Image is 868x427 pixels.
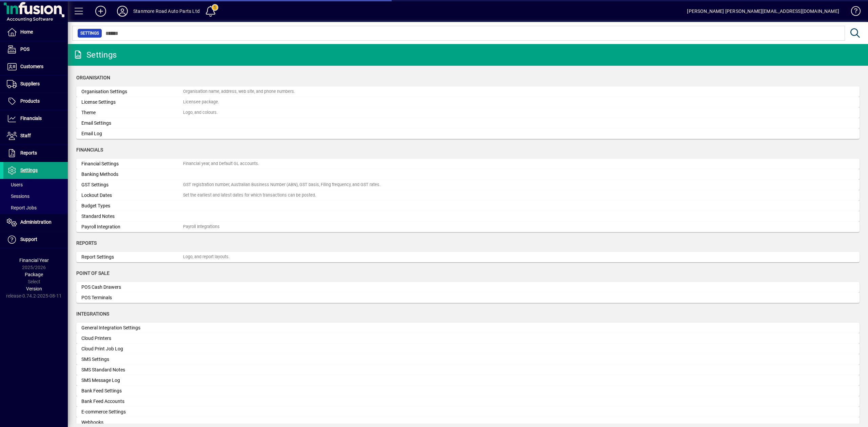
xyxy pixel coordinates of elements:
a: Organisation SettingsOrganisation name, address, web site, and phone numbers. [76,86,860,97]
a: General Integration Settings [76,323,860,333]
a: E-commerce Settings [76,407,860,417]
div: Theme [81,109,183,116]
a: POS [3,41,68,58]
a: SMS Message Log [76,375,860,386]
div: Report Settings [81,253,183,261]
div: General Integration Settings [81,324,183,331]
span: POS [20,46,29,52]
div: Payroll Integration [81,223,183,230]
a: Financial SettingsFinancial year, and Default GL accounts. [76,159,860,169]
a: Standard Notes [76,211,860,222]
div: [PERSON_NAME] [PERSON_NAME][EMAIL_ADDRESS][DOMAIN_NAME] [687,6,839,17]
a: Budget Types [76,201,860,211]
span: Version [26,286,42,291]
span: Reports [20,150,37,156]
a: Banking Methods [76,169,860,180]
a: POS Terminals [76,292,860,303]
div: GST registration number, Australian Business Number (ABN), GST basis, Filing frequency, and GST r... [183,182,380,188]
button: Add [90,5,112,17]
a: Payroll IntegrationPayroll Integrations [76,222,860,232]
span: Staff [20,133,31,138]
span: Administration [20,219,52,225]
a: Home [3,24,68,41]
a: Suppliers [3,76,68,93]
div: Logo, and colours. [183,109,218,116]
a: Bank Feed Accounts [76,396,860,407]
span: Package [25,272,43,277]
span: Customers [20,64,43,69]
span: Products [20,98,40,104]
div: Cloud Printers [81,335,183,342]
button: Profile [112,5,133,17]
div: Banking Methods [81,171,183,178]
div: Webhooks [81,419,183,426]
a: Reports [3,145,68,162]
a: Email Settings [76,118,860,128]
div: Cloud Print Job Log [81,345,183,352]
a: Report Jobs [3,202,68,213]
div: SMS Settings [81,356,183,363]
div: Licensee package. [183,99,219,105]
div: Budget Types [81,202,183,209]
a: ThemeLogo, and colours. [76,107,860,118]
a: Financials [3,110,68,127]
span: Integrations [76,311,109,317]
a: Email Log [76,128,860,139]
span: Users [7,182,23,187]
div: Organisation Settings [81,88,183,95]
div: Standard Notes [81,213,183,220]
div: Payroll Integrations [183,224,220,230]
a: Knowledge Base [846,1,860,23]
span: Settings [20,167,38,173]
div: Bank Feed Settings [81,387,183,394]
div: Set the earliest and latest dates for which transactions can be posted. [183,192,316,199]
span: Point of Sale [76,270,110,276]
div: Email Log [81,130,183,137]
a: POS Cash Drawers [76,282,860,292]
a: Bank Feed Settings [76,386,860,396]
span: Settings [80,30,99,37]
div: Financial Settings [81,160,183,167]
span: Sessions [7,194,29,199]
a: GST SettingsGST registration number, Australian Business Number (ABN), GST basis, Filing frequenc... [76,180,860,190]
div: Lockout Dates [81,192,183,199]
div: POS Cash Drawers [81,284,183,291]
div: Financial year, and Default GL accounts. [183,161,259,167]
a: Lockout DatesSet the earliest and latest dates for which transactions can be posted. [76,190,860,201]
div: GST Settings [81,181,183,188]
span: Home [20,29,33,35]
div: SMS Message Log [81,377,183,384]
div: POS Terminals [81,294,183,301]
span: Reports [76,240,97,246]
a: Cloud Printers [76,333,860,344]
span: Financials [76,147,103,152]
span: Support [20,237,37,242]
div: Logo, and report layouts. [183,254,230,260]
div: Stanmore Road Auto Parts Ltd [133,6,200,17]
div: Settings [73,49,117,60]
span: Report Jobs [7,205,37,210]
a: License SettingsLicensee package. [76,97,860,107]
div: SMS Standard Notes [81,366,183,373]
a: Report SettingsLogo, and report layouts. [76,252,860,262]
div: Organisation name, address, web site, and phone numbers. [183,88,295,95]
a: SMS Standard Notes [76,365,860,375]
span: Financials [20,116,42,121]
a: Cloud Print Job Log [76,344,860,354]
span: Organisation [76,75,110,80]
span: Suppliers [20,81,40,86]
a: Products [3,93,68,110]
span: Financial Year [19,258,49,263]
div: Email Settings [81,120,183,127]
a: Support [3,231,68,248]
div: Bank Feed Accounts [81,398,183,405]
a: Administration [3,214,68,231]
a: SMS Settings [76,354,860,365]
a: Users [3,179,68,190]
a: Customers [3,58,68,75]
div: License Settings [81,99,183,106]
a: Staff [3,127,68,144]
a: Sessions [3,190,68,202]
div: E-commerce Settings [81,408,183,415]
